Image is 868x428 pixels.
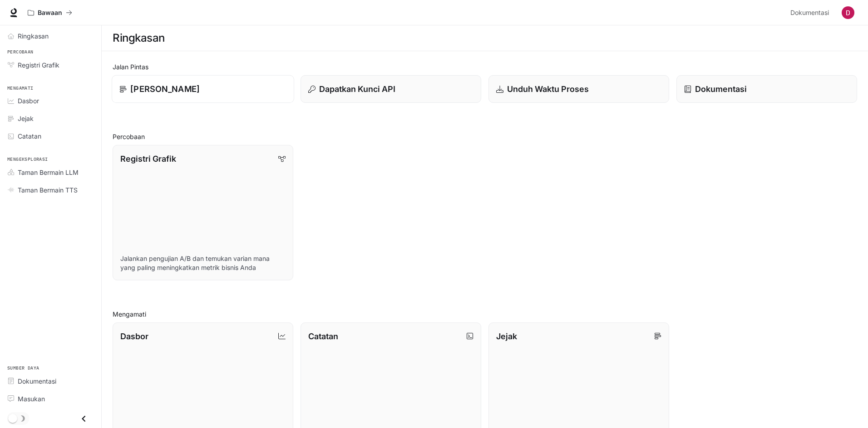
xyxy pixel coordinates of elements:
[787,4,835,22] a: Dokumentasi
[18,32,49,40] font: Ringkasan
[4,28,98,44] a: Ringkasan
[4,128,98,144] a: Catatan
[130,84,200,94] font: [PERSON_NAME]
[319,84,395,94] font: Dapatkan Kunci API
[7,156,48,162] font: Mengeksplorasi
[4,164,98,180] a: Taman Bermain LLM
[839,4,857,22] button: Avatar pengguna
[308,332,338,341] font: Catatan
[4,111,98,126] a: Jejak
[676,75,857,103] a: Dokumentasi
[120,255,270,271] font: Jalankan pengujian A/B dan temukan varian mana yang paling meningkatkan metrik bisnis Anda
[4,93,98,109] a: Dasbor
[4,391,98,407] a: Masukan
[18,97,39,105] font: Dasbor
[8,413,17,423] span: Beralih mode gelap
[507,84,589,94] font: Unduh Waktu Proses
[842,6,854,19] img: Avatar pengguna
[120,154,176,164] font: Registri Grafik
[112,75,294,103] a: [PERSON_NAME]
[113,145,293,280] a: Registri GrafikJalankan pengujian A/B dan temukan varian mana yang paling meningkatkan metrik bis...
[7,49,34,55] font: Percobaan
[18,61,59,69] font: Registri Grafik
[18,395,45,403] font: Masukan
[38,9,62,16] font: Bawaan
[488,75,669,103] a: Unduh Waktu Proses
[7,365,39,371] font: Sumber daya
[24,4,76,22] button: Semua ruang kerja
[18,186,78,194] font: Taman Bermain TTS
[4,182,98,198] a: Taman Bermain TTS
[113,31,165,44] font: Ringkasan
[120,332,148,341] font: Dasbor
[113,133,145,140] font: Percobaan
[74,409,94,428] button: Tutup laci
[18,132,41,140] font: Catatan
[7,85,34,91] font: Mengamati
[113,310,146,318] font: Mengamati
[301,75,481,103] button: Dapatkan Kunci API
[695,84,747,94] font: Dokumentasi
[496,332,517,341] font: Jejak
[790,9,829,16] font: Dokumentasi
[4,57,98,73] a: Registri Grafik
[18,168,79,176] font: Taman Bermain LLM
[18,377,56,385] font: Dokumentasi
[4,373,98,389] a: Dokumentasi
[18,115,34,122] font: Jejak
[113,63,148,71] font: Jalan Pintas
